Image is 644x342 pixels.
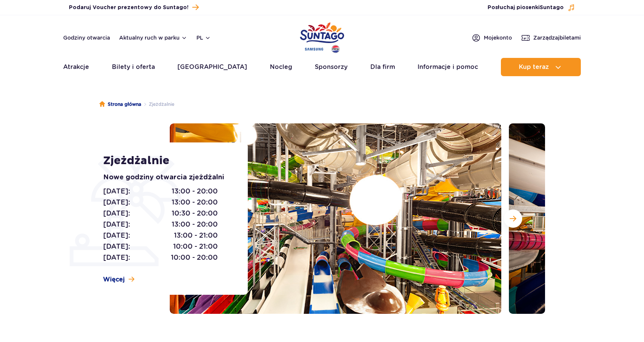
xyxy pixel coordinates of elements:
span: Podaruj Voucher prezentowy do Suntago! [69,4,188,11]
span: [DATE]: [103,230,130,241]
span: Suntago [540,5,564,10]
a: Bilety i oferta [112,58,155,76]
a: Podaruj Voucher prezentowy do Suntago! [69,2,199,13]
p: Nowe godziny otwarcia zjeżdżalni [103,172,231,183]
span: [DATE]: [103,197,130,208]
span: 10:00 - 20:00 [171,252,218,263]
a: Zarządzajbiletami [521,33,581,42]
button: Aktualny ruch w parku [119,35,187,41]
li: Zjeżdżalnie [141,101,174,108]
span: Więcej [103,275,125,284]
span: 13:00 - 20:00 [172,186,218,197]
span: [DATE]: [103,241,130,252]
a: Park of Poland [300,19,344,54]
h1: Zjeżdżalnie [103,154,231,168]
a: Mojekonto [472,33,512,42]
button: Kup teraz [501,58,581,76]
span: Kup teraz [519,64,549,70]
span: Moje konto [484,34,512,42]
button: pl [196,34,211,42]
a: Sponsorzy [315,58,348,76]
span: [DATE]: [103,252,130,263]
a: Nocleg [270,58,292,76]
a: Informacje i pomoc [418,58,478,76]
span: [DATE]: [103,208,130,219]
a: Atrakcje [63,58,89,76]
a: Godziny otwarcia [63,34,110,42]
span: Posłuchaj piosenki [488,4,564,11]
button: Posłuchaj piosenkiSuntago [488,4,575,11]
span: [DATE]: [103,186,130,197]
button: Następny slajd [504,209,522,228]
span: 13:00 - 20:00 [172,219,218,230]
span: 13:00 - 20:00 [172,197,218,208]
a: Więcej [103,275,134,284]
a: [GEOGRAPHIC_DATA] [177,58,247,76]
span: 13:00 - 21:00 [174,230,218,241]
span: Zarządzaj biletami [533,34,581,42]
a: Dla firm [370,58,395,76]
a: Strona główna [99,101,141,108]
span: 10:00 - 21:00 [173,241,218,252]
span: 10:30 - 20:00 [172,208,218,219]
span: [DATE]: [103,219,130,230]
